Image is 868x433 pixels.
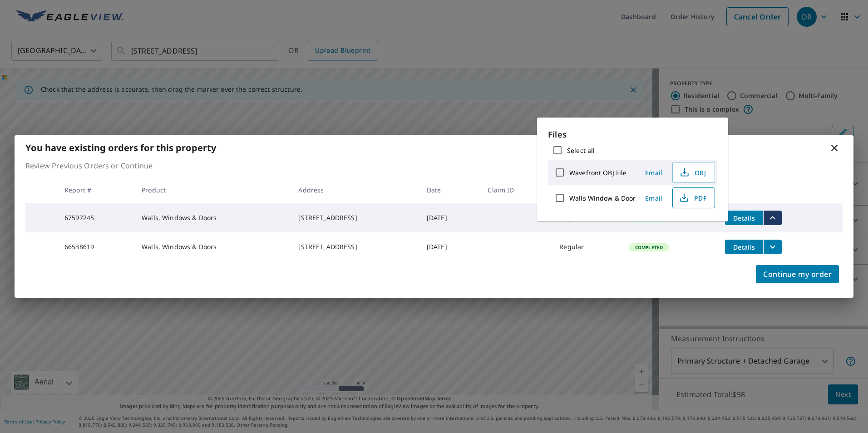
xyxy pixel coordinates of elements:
[552,232,621,261] td: Regular
[640,191,669,205] button: Email
[548,128,717,141] p: Files
[678,167,707,178] span: OBJ
[678,192,707,203] span: PDF
[298,213,412,222] div: [STREET_ADDRESS]
[567,146,595,155] label: Select all
[134,232,291,261] td: Walls, Windows & Doors
[730,214,758,222] span: Details
[57,203,134,232] td: 67597245
[643,168,665,177] span: Email
[730,243,758,251] span: Details
[763,211,782,225] button: filesDropdownBtn-67597245
[419,203,481,232] td: [DATE]
[291,177,419,203] th: Address
[725,211,763,225] button: detailsBtn-67597245
[57,232,134,261] td: 66538619
[25,142,216,154] b: You have existing orders for this property
[134,203,291,232] td: Walls, Windows & Doors
[672,187,715,208] button: PDF
[640,166,669,180] button: Email
[419,232,481,261] td: [DATE]
[643,194,665,202] span: Email
[569,194,636,202] label: Walls Window & Door
[419,177,481,203] th: Date
[763,240,782,254] button: filesDropdownBtn-66538619
[569,168,626,177] label: Wavefront OBJ File
[134,177,291,203] th: Product
[57,177,134,203] th: Report #
[725,240,763,254] button: detailsBtn-66538619
[298,242,412,251] div: [STREET_ADDRESS]
[630,244,668,251] span: Completed
[480,177,552,203] th: Claim ID
[763,268,832,280] span: Continue my order
[672,162,715,183] button: OBJ
[756,265,839,283] button: Continue my order
[25,160,843,171] p: Review Previous Orders or Continue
